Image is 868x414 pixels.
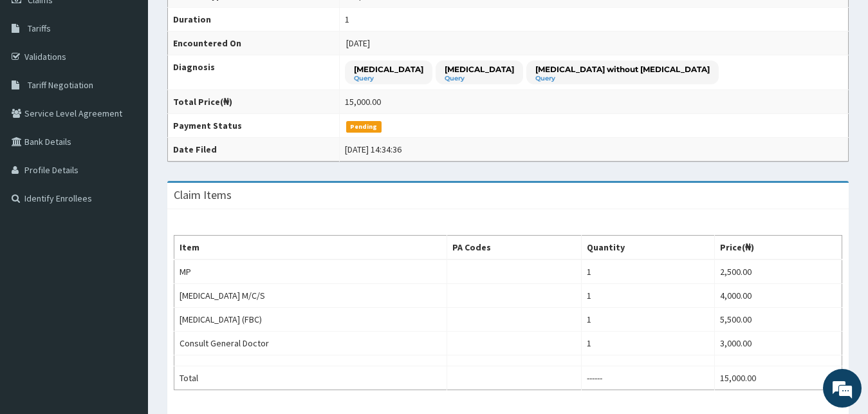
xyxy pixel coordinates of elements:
[28,79,93,91] span: Tariff Negotiation
[345,143,402,156] div: [DATE] 14:34:36
[6,277,245,322] textarea: Type your message and hit 'Enter'
[714,284,842,308] td: 4,000.00
[75,125,178,255] span: We're online!
[174,189,232,201] h3: Claim Items
[174,236,447,260] th: Item
[174,259,447,284] td: MP
[582,259,715,284] td: 1
[345,13,349,26] div: 1
[346,37,370,49] span: [DATE]
[174,308,447,332] td: [MEDICAL_DATA] (FBC)
[168,90,340,114] th: Total Price(₦)
[354,64,423,75] p: [MEDICAL_DATA]
[582,236,715,260] th: Quantity
[714,236,842,260] th: Price(₦)
[714,259,842,284] td: 2,500.00
[211,6,242,37] div: Minimize live chat window
[168,32,340,55] th: Encountered On
[67,72,216,89] div: Chat with us now
[346,121,382,133] span: Pending
[24,64,52,97] img: d_794563401_company_1708531726252_794563401
[447,236,581,260] th: PA Codes
[168,138,340,162] th: Date Filed
[174,284,447,308] td: [MEDICAL_DATA] M/C/S
[445,64,514,75] p: [MEDICAL_DATA]
[28,23,51,34] span: Tariffs
[714,332,842,355] td: 3,000.00
[535,64,710,75] p: [MEDICAL_DATA] without [MEDICAL_DATA]
[582,366,715,390] td: ------
[168,8,340,32] th: Duration
[714,308,842,332] td: 5,500.00
[174,366,447,390] td: Total
[445,75,514,82] small: Query
[345,95,381,108] div: 15,000.00
[168,55,340,90] th: Diagnosis
[582,308,715,332] td: 1
[174,332,447,355] td: Consult General Doctor
[354,75,423,82] small: Query
[535,75,710,82] small: Query
[582,284,715,308] td: 1
[714,366,842,390] td: 15,000.00
[582,332,715,355] td: 1
[168,114,340,138] th: Payment Status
